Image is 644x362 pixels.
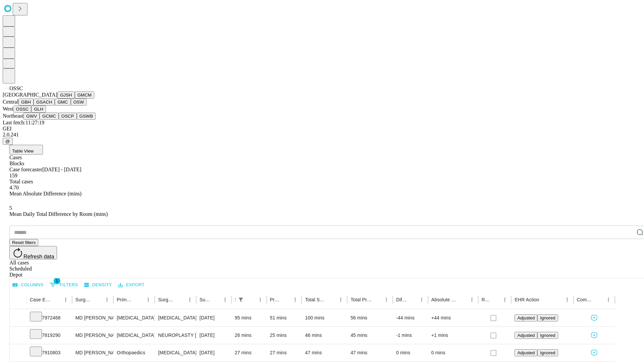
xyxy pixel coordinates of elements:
button: Adjusted [515,314,537,321]
button: Table View [9,145,43,155]
div: -1 mins [396,327,425,344]
div: Comments [577,297,594,302]
div: GEI [3,126,641,132]
span: [GEOGRAPHIC_DATA] [3,92,57,98]
span: Central [3,99,18,105]
div: Total Predicted Duration [351,297,372,302]
button: Sort [491,295,500,304]
button: Sort [134,295,144,304]
button: Expand [13,347,23,359]
button: Show filters [236,295,246,304]
div: EHR Action [515,297,539,302]
div: [MEDICAL_DATA] OR CAPSULE HAND OR FINGER [158,344,193,361]
button: Sort [52,295,61,304]
div: 0 mins [396,344,425,361]
div: Primary Service [117,297,133,302]
span: West [3,106,13,112]
div: Scheduled In Room Duration [235,297,235,302]
div: [MEDICAL_DATA] [117,309,151,326]
div: [DATE] [200,344,228,361]
button: GBH [18,99,34,106]
div: 47 mins [351,344,389,361]
span: Adjusted [517,350,535,355]
div: Surgery Date [200,297,210,302]
span: Last fetch: 11:27:19 [3,120,44,125]
button: Menu [467,295,477,304]
div: Absolute Difference [431,297,457,302]
button: Menu [336,295,345,304]
button: Menu [500,295,509,304]
button: Menu [185,295,195,304]
button: Sort [540,295,549,304]
div: 7819290 [30,327,69,344]
div: +44 mins [431,309,475,326]
button: GMCM [75,92,94,99]
div: 51 mins [270,309,299,326]
button: Show filters [48,280,80,290]
button: Sort [594,295,604,304]
button: OSSC [13,106,32,113]
div: MD [PERSON_NAME] [PERSON_NAME] Md [75,327,110,344]
button: Ignored [537,349,558,356]
span: Refresh data [23,254,54,259]
button: Menu [61,295,70,304]
div: 56 mins [351,309,389,326]
span: Reset filters [12,240,36,245]
span: 4.70 [9,185,19,190]
button: Reset filters [9,239,38,246]
div: 46 mins [305,327,344,344]
button: Ignored [537,314,558,321]
div: 45 mins [351,327,389,344]
div: 27 mins [235,344,263,361]
div: Difference [396,297,407,302]
button: GSWB [77,113,96,120]
button: Expand [13,312,23,324]
button: Menu [256,295,265,304]
span: Ignored [540,315,555,320]
div: [DATE] [200,309,228,326]
span: Total cases [9,179,33,184]
button: Refresh data [9,246,57,259]
div: 0 mins [431,344,475,361]
div: 47 mins [305,344,344,361]
div: 25 mins [270,327,299,344]
button: Menu [220,295,230,304]
span: @ [5,139,10,144]
button: Adjusted [515,349,537,356]
span: Case forecaster [9,167,42,172]
div: [MEDICAL_DATA] INTERPHALANGEAL JOINT [158,309,193,326]
button: Density [83,280,114,290]
button: Menu [562,295,572,304]
div: Orthopaedics [117,344,151,361]
button: Sort [93,295,102,304]
div: 26 mins [235,327,263,344]
div: Surgeon Name [75,297,92,302]
button: Sort [281,295,290,304]
button: OSCP [59,113,77,120]
div: [MEDICAL_DATA] [117,327,151,344]
div: 100 mins [305,309,344,326]
div: MD [PERSON_NAME] [PERSON_NAME] Md [75,344,110,361]
div: [DATE] [200,327,228,344]
div: Predicted In Room Duration [270,297,281,302]
button: Sort [458,295,467,304]
button: Sort [246,295,256,304]
span: Adjusted [517,315,535,320]
button: Sort [408,295,417,304]
span: Ignored [540,333,555,338]
button: Menu [144,295,153,304]
div: Case Epic Id [30,297,51,302]
span: [DATE] - [DATE] [42,167,81,172]
button: Menu [102,295,112,304]
button: Menu [382,295,391,304]
button: GWV [23,113,40,120]
button: Adjusted [515,332,537,339]
div: 7910803 [30,344,69,361]
button: Sort [211,295,220,304]
button: Sort [372,295,382,304]
span: 5 [9,205,12,211]
div: Resolved in EHR [482,297,490,302]
div: Total Scheduled Duration [305,297,326,302]
button: GCMC [40,113,59,120]
button: Select columns [11,280,45,290]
